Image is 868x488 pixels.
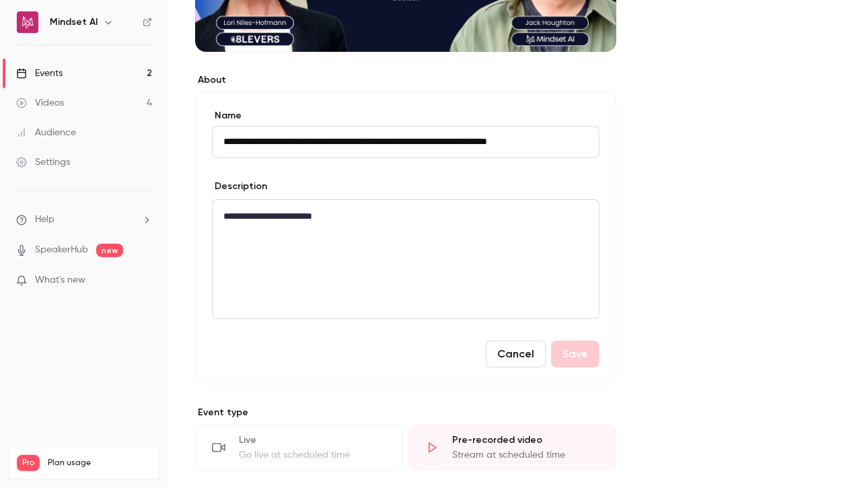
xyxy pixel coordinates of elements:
[486,341,546,368] button: Cancel
[17,455,40,471] span: Pro
[212,109,600,123] label: Name
[452,433,600,447] div: Pre-recorded video
[48,458,151,468] span: Plan usage
[35,213,55,227] span: Help
[17,11,38,33] img: Mindset AI
[16,126,76,139] div: Audience
[408,425,616,470] div: Pre-recorded videoStream at scheduled time
[212,180,267,193] label: Description
[195,425,403,470] div: LiveGo live at scheduled time
[212,199,600,319] section: description
[239,448,386,462] div: Go live at scheduled time
[35,243,88,257] a: SpeakerHub
[35,273,85,287] span: What's new
[96,244,123,257] span: new
[16,155,70,169] div: Settings
[195,406,616,419] p: Event type
[136,275,152,287] iframe: Noticeable Trigger
[195,73,616,87] label: About
[213,200,599,318] div: editor
[239,433,386,447] div: Live
[16,213,152,227] li: help-dropdown-opener
[16,67,63,80] div: Events
[50,15,98,29] h6: Mindset AI
[16,96,64,110] div: Videos
[452,448,600,462] div: Stream at scheduled time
